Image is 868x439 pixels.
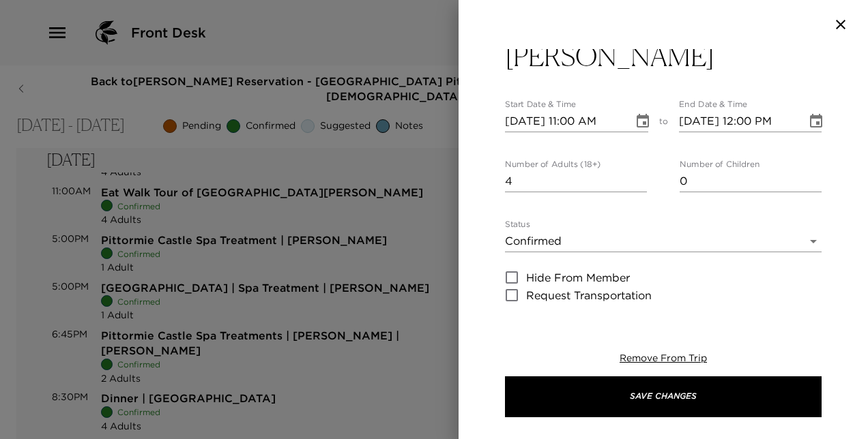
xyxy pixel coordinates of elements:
button: Remove From Trip [620,352,707,365]
span: to [659,116,668,132]
label: End Date & Time [679,99,747,110]
button: Choose date, selected date is Oct 1, 2025 [629,108,656,135]
button: Choose date, selected date is Oct 1, 2025 [802,108,830,135]
span: Hide From Member [526,269,630,286]
input: MM/DD/YYYY hh:mm aa [679,110,798,132]
label: Start Date & Time [505,99,576,110]
span: Request Transportation [526,287,652,303]
div: Confirmed [505,230,822,252]
label: Number of Adults (18+) [505,159,601,170]
label: Status [505,219,530,230]
button: Save Changes [505,376,822,417]
label: Number of Children [680,159,759,170]
input: MM/DD/YYYY hh:mm aa [505,110,624,132]
span: Remove From Trip [620,352,707,364]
